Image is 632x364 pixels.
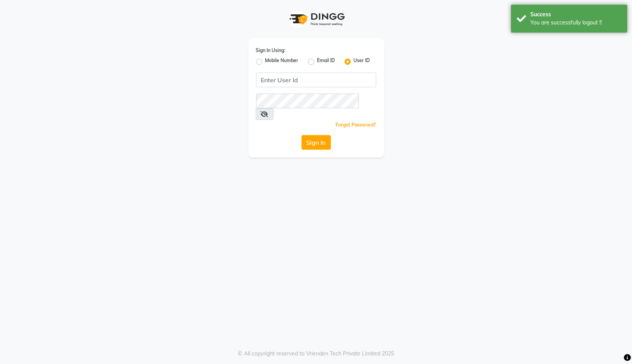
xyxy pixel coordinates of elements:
[336,122,376,128] a: Forgot Password?
[530,19,622,27] div: You are successfully logout !!
[256,73,376,87] input: Username
[317,57,335,66] label: Email ID
[530,10,622,19] div: Success
[354,57,370,66] label: User ID
[285,8,347,31] img: logo1.svg
[301,135,331,150] button: Sign In
[256,47,286,54] label: Sign In Using:
[265,57,299,66] label: Mobile Number
[256,94,359,108] input: Username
